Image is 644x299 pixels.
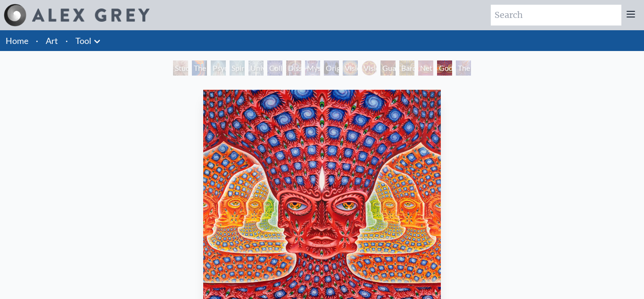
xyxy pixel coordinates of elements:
div: Spiritual Energy System [230,60,245,76]
a: Home [6,35,28,46]
div: Vision Crystal [343,60,358,76]
div: Godself [437,60,452,76]
li: · [32,30,42,51]
input: Search [491,5,621,26]
div: Bardo Being [399,60,414,76]
div: The Great Turn [456,60,471,76]
a: Tool [75,34,91,47]
div: Vision Crystal Tondo [362,60,377,76]
a: Art [46,34,58,47]
div: Net of Being [418,60,433,76]
div: Universal Mind Lattice [248,60,264,76]
div: Original Face [324,60,339,76]
div: Collective Vision [267,60,282,76]
li: · [62,30,72,51]
div: Mystic Eye [305,60,320,76]
div: Psychic Energy System [211,60,226,76]
div: Guardian of Infinite Vision [380,60,396,76]
div: Dissectional Art for Tool's Lateralus CD [286,60,301,76]
div: The Torch [192,60,207,76]
div: Study for the Great Turn [173,60,188,76]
